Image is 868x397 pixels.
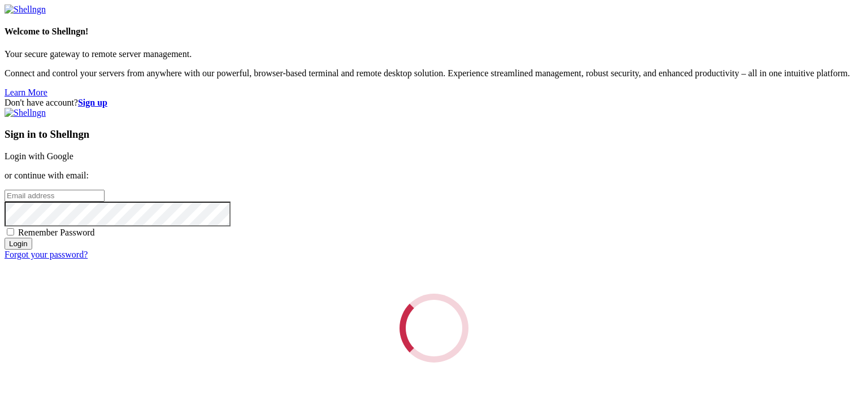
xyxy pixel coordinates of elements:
div: Loading... [400,294,468,363]
input: Remember Password [7,228,14,235]
h4: Welcome to Shellngn! [5,27,863,37]
div: Don't have account? [5,98,863,108]
img: Shellngn [5,108,46,118]
img: Shellngn [5,5,46,15]
input: Login [5,238,32,250]
a: Sign up [78,98,107,107]
input: Email address [5,190,105,202]
a: Forgot your password? [5,250,88,259]
p: Connect and control your servers from anywhere with our powerful, browser-based terminal and remo... [5,68,863,78]
p: Your secure gateway to remote server management. [5,49,863,59]
p: or continue with email: [5,171,863,181]
h3: Sign in to Shellngn [5,128,863,141]
span: Remember Password [18,228,95,237]
a: Learn More [5,88,47,97]
a: Login with Google [5,151,73,161]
